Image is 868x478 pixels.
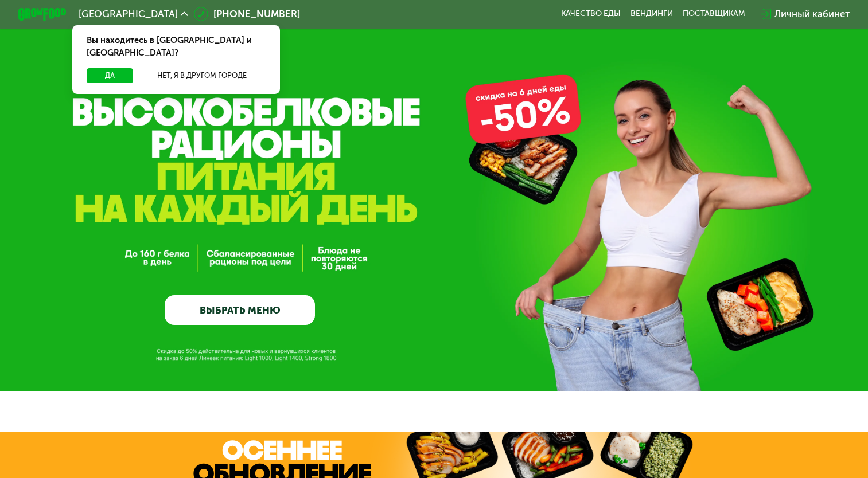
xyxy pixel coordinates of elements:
a: Вендинги [630,9,673,19]
div: Вы находитесь в [GEOGRAPHIC_DATA] и [GEOGRAPHIC_DATA]? [72,25,279,69]
div: поставщикам [683,9,745,19]
a: ВЫБРАТЬ МЕНЮ [165,295,315,326]
button: Нет, я в другом городе [138,68,266,83]
button: Да [87,68,133,83]
a: Качество еды [561,9,621,19]
span: [GEOGRAPHIC_DATA] [79,9,178,19]
div: Личный кабинет [774,7,850,21]
a: [PHONE_NUMBER] [194,7,300,21]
